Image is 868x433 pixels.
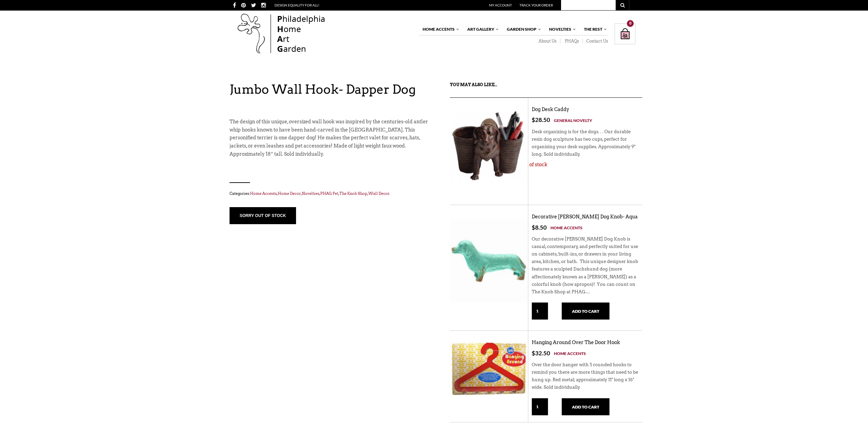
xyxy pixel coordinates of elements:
[250,191,277,196] a: Home Accents
[450,82,497,87] strong: You may also like…
[562,303,609,320] button: Add to cart
[534,38,560,44] a: About Us
[278,191,301,196] a: Home Decor
[368,191,389,196] a: Wall Decor
[627,20,634,27] div: 0
[532,124,639,165] div: Desk organizing is for the dogs. . . Our durable resin dog sculpture has two cups, perfect for or...
[550,224,583,231] a: Home Accents
[503,24,542,35] a: Garden Shop
[519,3,553,7] a: Track Your Order
[302,191,319,196] a: Novelties
[583,38,608,44] a: Contact Us
[532,303,548,320] input: Qty
[532,350,535,357] span: $
[532,340,620,345] a: Hanging Around Over The Door Hook
[532,231,639,303] div: Our decorative [PERSON_NAME] Dog Knob is casual, contemporary, and perfectly suited for use on ca...
[554,350,586,357] a: Home Accents
[532,398,548,415] input: Qty
[560,38,583,44] a: PHAQs
[532,224,547,231] bdi: 8.50
[230,190,431,197] span: Categories: , , , , , .
[554,117,592,124] a: General Novelty
[230,207,296,224] button: sorry out of stock
[464,24,499,35] a: Art Gallery
[532,214,638,220] a: Decorative [PERSON_NAME] Dog Knob- Aqua
[532,116,535,123] span: $
[419,24,460,35] a: Home Accents
[532,350,550,357] bdi: 32.50
[580,24,607,35] a: The Rest
[562,398,609,415] button: Add to cart
[320,191,338,196] a: PHAG Pet
[532,357,639,398] div: Over the door hanger with 5 rounded hooks to remind you there are more things that need to be hun...
[532,224,535,231] span: $
[532,116,550,123] bdi: 28.50
[489,3,512,7] a: My Account
[520,161,639,168] p: Out of stock
[339,191,367,196] a: The Knob Shop
[230,81,431,97] h1: Jumbo Wall Hook- Dapper Dog
[532,107,569,112] a: Dog Desk Caddy
[230,118,431,158] p: The design of this unique, oversized wall hook was inspired by the centuries-old antler whip hook...
[546,24,576,35] a: Novelties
